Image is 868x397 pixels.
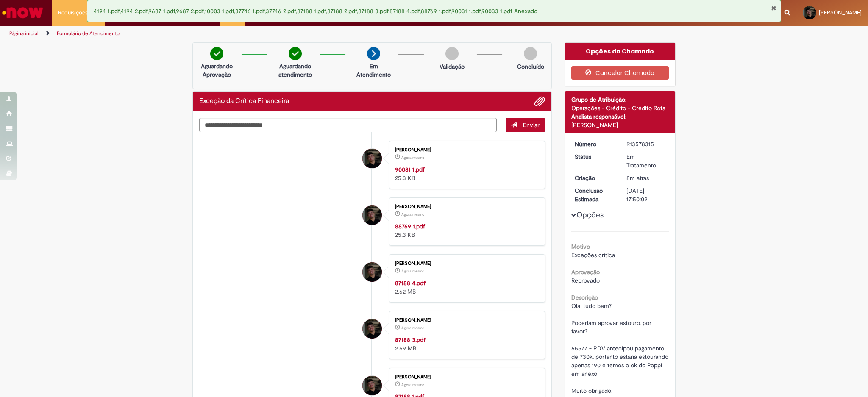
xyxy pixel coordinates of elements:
[571,294,598,301] b: Descrição
[568,186,620,203] dt: Conclusão Estimada
[401,325,424,330] time: 29/09/2025 16:57:25
[401,382,424,387] time: 29/09/2025 16:57:21
[401,155,424,160] span: Agora mesmo
[565,43,676,60] div: Opções do Chamado
[571,277,600,284] span: Reprovado
[571,243,590,250] b: Motivo
[58,8,88,17] span: Requisições
[395,336,426,344] a: 87188 3.pdf
[571,66,669,80] button: Cancelar Chamado
[506,118,545,132] button: Enviar
[9,30,39,37] a: Página inicial
[445,47,459,60] img: img-circle-grey.png
[395,165,536,182] div: 25.3 KB
[401,325,424,330] span: Agora mesmo
[571,112,669,121] div: Analista responsável:
[395,261,536,266] div: [PERSON_NAME]
[401,212,424,217] span: Agora mesmo
[6,26,572,42] ul: Trilhas de página
[568,174,620,182] dt: Criação
[94,7,537,15] span: 4194 1.pdf,4194 2.pdf,9687 1.pdf,9687 2.pdf,10003 1.pdf,37746 1.pdf,37746 2.pdf,87188 1.pdf,87188...
[626,174,666,182] div: 29/09/2025 16:49:39
[523,121,540,129] span: Enviar
[395,375,536,380] div: [PERSON_NAME]
[196,62,237,79] p: Aguardando Aprovação
[362,149,382,168] div: Gabriel Braga Diniz
[367,47,380,60] img: arrow-next.png
[395,204,536,209] div: [PERSON_NAME]
[626,153,666,169] div: Em Tratamento
[626,186,666,203] div: [DATE] 17:50:09
[199,97,289,105] h2: Exceção da Crítica Financeira Histórico de tíquete
[395,166,425,173] a: 90031 1.pdf
[524,47,537,60] img: img-circle-grey.png
[395,222,425,230] a: 88769 1.pdf
[571,95,669,104] div: Grupo de Atribuição:
[210,47,223,60] img: check-circle-green.png
[819,9,862,16] span: [PERSON_NAME]
[1,4,45,21] img: ServiceNow
[395,147,536,153] div: [PERSON_NAME]
[571,268,600,276] b: Aprovação
[517,62,544,71] p: Concluído
[401,382,424,387] span: Agora mesmo
[395,279,426,287] a: 87188 4.pdf
[626,174,649,182] time: 29/09/2025 16:49:39
[568,153,620,161] dt: Status
[362,262,382,282] div: Gabriel Braga Diniz
[57,30,120,37] a: Formulário de Atendimento
[395,222,536,239] div: 25.3 KB
[395,336,536,353] div: 2.59 MB
[571,251,615,259] span: Exceções crítica
[771,5,776,11] button: Fechar Notificação
[395,318,536,323] div: [PERSON_NAME]
[571,302,670,394] span: Olá, tudo bem? Poderiam aprovar estouro, por favor? 65577 - PDV antecipou pagamento de 730k, port...
[401,269,424,274] span: Agora mesmo
[362,205,382,225] div: Gabriel Braga Diniz
[401,269,424,274] time: 29/09/2025 16:57:32
[395,279,536,296] div: 2.62 MB
[626,140,666,148] div: R13578315
[626,174,649,182] span: 8m atrás
[362,319,382,339] div: Gabriel Braga Diniz
[571,121,669,129] div: [PERSON_NAME]
[362,376,382,395] div: Gabriel Braga Diniz
[568,140,620,148] dt: Número
[440,62,465,71] p: Validação
[401,212,424,217] time: 29/09/2025 16:57:35
[275,62,316,79] p: Aguardando atendimento
[289,47,302,60] img: check-circle-green.png
[571,104,669,112] div: Operações - Crédito - Crédito Rota
[534,96,545,107] button: Adicionar anexos
[401,155,424,160] time: 29/09/2025 16:57:36
[199,118,497,132] textarea: Digite sua mensagem aqui...
[353,62,394,79] p: Em Atendimento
